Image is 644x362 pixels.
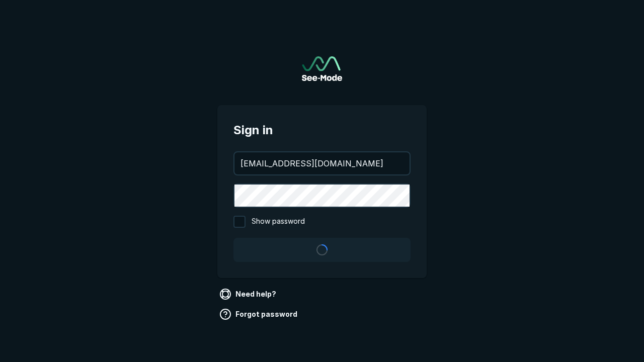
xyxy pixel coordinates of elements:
input: your@email.com [234,152,410,174]
a: Forgot password [217,306,301,322]
img: See-Mode Logo [302,56,342,81]
a: Go to sign in [302,56,342,81]
a: Need help? [217,286,280,302]
span: Sign in [233,121,411,139]
span: Show password [252,216,305,228]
